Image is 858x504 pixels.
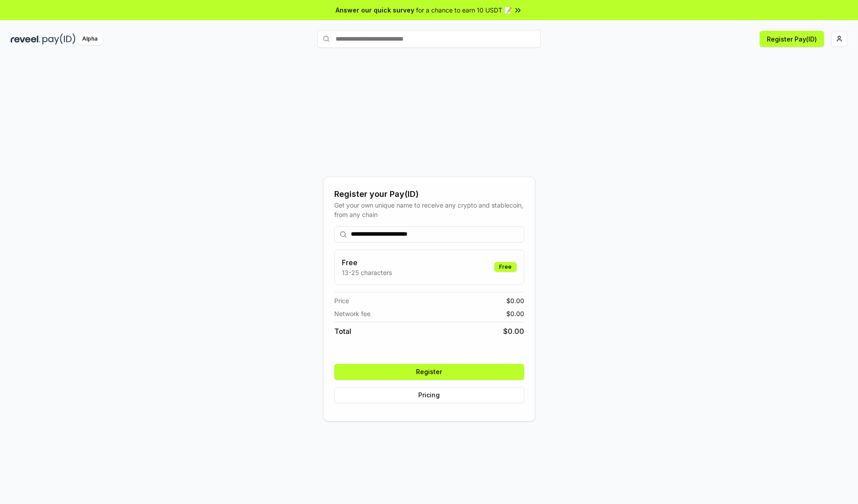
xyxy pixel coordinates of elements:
[11,33,41,45] img: reveel_dark
[334,387,524,403] button: Pricing
[342,257,392,268] h3: Free
[334,296,349,305] span: Price
[77,33,102,45] div: Alpha
[334,188,524,200] div: Register your Pay(ID)
[334,326,351,337] span: Total
[334,364,524,380] button: Register
[506,309,524,318] span: $ 0.00
[334,309,370,318] span: Network fee
[760,31,824,47] button: Register Pay(ID)
[494,262,517,272] div: Free
[342,268,392,277] p: 13-25 characters
[334,200,524,219] div: Get your own unique name to receive any crypto and stablecoin, from any chain
[503,326,524,337] span: $ 0.00
[42,33,76,45] img: pay_id
[336,5,414,15] span: Answer our quick survey
[416,5,512,15] span: for a chance to earn 10 USDT 📝
[506,296,524,305] span: $ 0.00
